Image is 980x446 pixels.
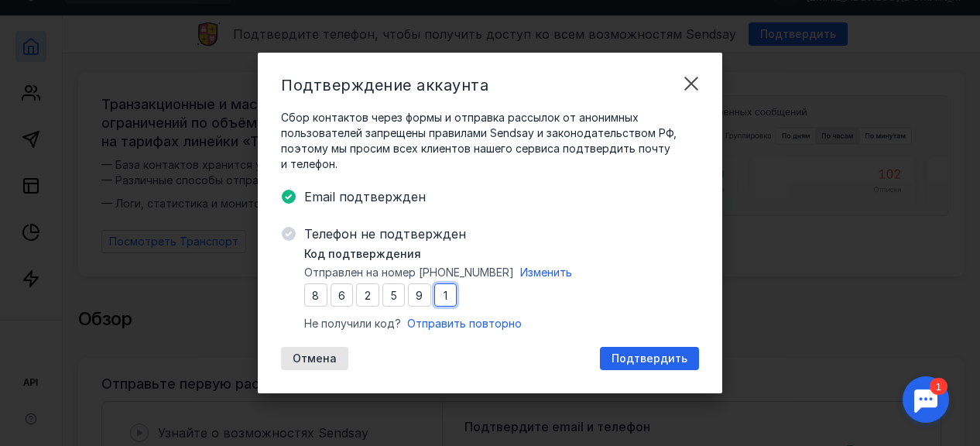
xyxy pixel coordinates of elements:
[281,76,488,94] span: Подтверждение аккаунта
[304,246,421,262] span: Код подтверждения
[35,9,53,26] div: 1
[304,316,401,331] span: Не получили код?
[520,265,572,280] button: Изменить
[304,225,699,243] span: Телефон не подтвержден
[356,283,379,307] input: 0
[408,283,431,307] input: 0
[331,283,354,307] input: 0
[434,283,457,307] input: 0
[612,352,687,365] span: Подтвердить
[304,265,514,280] span: Отправлен на номер [PHONE_NUMBER]
[407,317,522,330] span: Отправить повторно
[304,283,327,307] input: 0
[382,283,406,307] input: 0
[520,266,572,279] span: Изменить
[304,187,699,206] span: Email подтвержден
[281,347,348,370] button: Отмена
[293,352,337,365] span: Отмена
[281,110,699,172] span: Сбор контактов через формы и отправка рассылок от анонимных пользователей запрещены правилами Sen...
[600,347,699,370] button: Подтвердить
[407,316,522,331] button: Отправить повторно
